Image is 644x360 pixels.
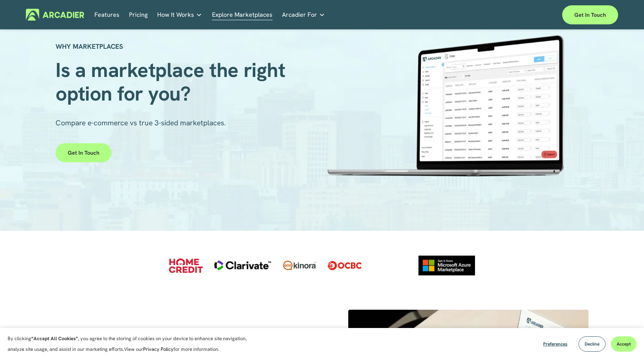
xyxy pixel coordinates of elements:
[606,323,644,360] iframe: Chat Widget
[157,9,202,21] a: folder dropdown
[56,143,112,162] a: Get in touch
[56,42,123,51] strong: WHY MARKETPLACES
[26,9,84,21] img: Arcadier
[143,346,174,352] a: Privacy Policy
[94,9,120,21] a: Features
[8,333,255,355] p: By clicking , you agree to the storing of cookies on your device to enhance site navigation, anal...
[543,341,567,347] span: Preferences
[579,336,606,352] button: Decline
[56,118,226,128] span: Compare e-commerce vs true 3-sided marketplaces.
[562,5,618,24] a: Get in touch
[282,10,317,20] span: Arcadier For
[212,9,273,21] a: Explore Marketplaces
[282,9,325,21] a: folder dropdown
[56,57,290,107] span: Is a marketplace the right option for you?
[585,341,599,347] span: Decline
[129,9,148,21] a: Pricing
[31,335,78,342] strong: “Accept All Cookies”
[157,10,194,20] span: How It Works
[537,336,573,352] button: Preferences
